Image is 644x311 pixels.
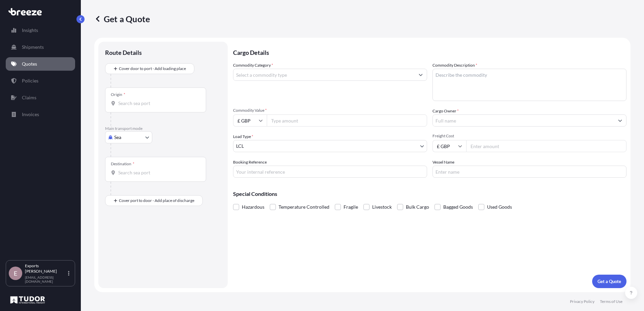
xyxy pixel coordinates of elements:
input: Origin [118,100,198,107]
span: Load Type [233,133,253,140]
button: Cover port to door - Add place of discharge [105,195,203,206]
span: Bagged Goods [443,202,473,212]
a: Policies [6,74,75,88]
span: Fragile [344,202,358,212]
input: Select a commodity type [233,69,415,81]
p: Main transport mode [105,126,221,131]
input: Enter amount [466,140,626,152]
p: Insights [22,27,38,34]
span: Cover door to port - Add loading place [119,65,186,72]
input: Destination [118,169,198,176]
button: Cover door to port - Add loading place [105,63,194,74]
span: Sea [114,134,121,141]
span: Commodity Value [233,108,427,113]
p: Get a Quote [598,278,621,285]
button: Show suggestions [415,69,427,81]
button: Get a Quote [592,275,626,288]
p: Cargo Details [233,42,626,62]
span: Temperature Controlled [279,202,329,212]
p: Claims [22,94,36,101]
span: Bulk Cargo [406,202,429,212]
button: LCL [233,140,427,152]
span: Livestock [372,202,392,212]
a: Quotes [6,57,75,71]
label: Booking Reference [233,159,267,166]
a: Insights [6,24,75,37]
p: Policies [22,77,38,84]
span: Freight Cost [432,133,626,139]
label: Commodity Description [432,62,477,69]
div: Destination [111,161,134,167]
p: Special Conditions [233,191,626,197]
p: Quotes [22,61,37,67]
p: Route Details [105,48,142,57]
p: Get a Quote [94,13,150,24]
p: Invoices [22,111,39,118]
button: Show suggestions [614,114,626,127]
input: Enter name [432,166,626,178]
button: Select transport [105,131,152,143]
label: Vessel Name [432,159,454,166]
label: Cargo Owner [432,108,459,114]
img: organization-logo [8,295,47,305]
input: Type amount [267,114,427,127]
span: Hazardous [242,202,264,212]
span: Cover port to door - Add place of discharge [119,197,194,204]
p: Shipments [22,44,44,50]
p: Exports [PERSON_NAME] [25,263,67,274]
a: Invoices [6,108,75,121]
a: Privacy Policy [570,299,594,304]
input: Full name [433,114,614,127]
label: Commodity Category [233,62,273,69]
span: LCL [236,143,244,149]
span: Used Goods [487,202,512,212]
div: Origin [111,92,125,97]
p: [EMAIL_ADDRESS][DOMAIN_NAME] [25,275,67,283]
a: Terms of Use [600,299,622,304]
a: Claims [6,91,75,104]
span: E [14,270,17,277]
a: Shipments [6,40,75,54]
input: Your internal reference [233,166,427,178]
